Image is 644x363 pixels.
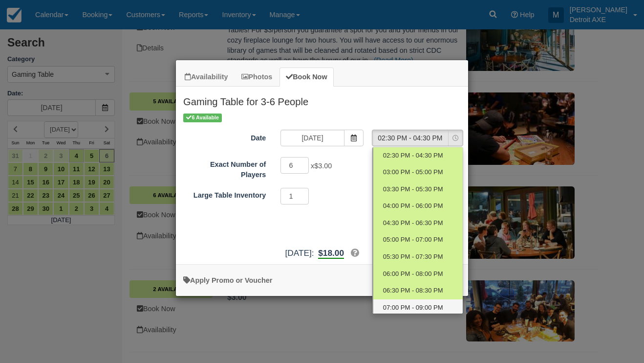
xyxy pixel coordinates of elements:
label: Date [176,130,273,143]
span: 02:30 PM - 04:30 PM [372,133,448,143]
div: Item Modal [176,87,468,259]
div: [DATE]: [176,247,468,259]
span: $18.00 [318,248,344,258]
a: Apply Voucher [183,276,272,284]
span: 04:00 PM - 06:00 PM [383,202,443,211]
span: 06:30 PM - 08:30 PM [383,286,443,295]
span: 04:30 PM - 06:30 PM [383,219,443,228]
input: Exact Number of Players [280,157,309,174]
span: 02:30 PM - 04:30 PM [383,151,443,160]
span: x [311,162,332,170]
a: Photos [235,68,279,87]
h2: Gaming Table for 3-6 People [176,87,468,112]
span: 03:30 PM - 05:30 PM [383,185,443,194]
span: $3.00 [314,162,332,170]
a: Book Now [279,68,333,87]
label: Exact Number of Players [176,156,273,180]
span: 05:00 PM - 07:00 PM [383,235,443,245]
span: 06:00 PM - 08:00 PM [383,270,443,279]
span: 03:00 PM - 05:00 PM [383,168,443,177]
span: 6 Available [183,113,222,122]
label: Large Table Inventory [176,187,273,201]
span: 05:30 PM - 07:30 PM [383,252,443,262]
input: Large Table Inventory [280,188,309,204]
span: 07:00 PM - 09:00 PM [383,303,443,313]
a: Availability [178,68,234,87]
